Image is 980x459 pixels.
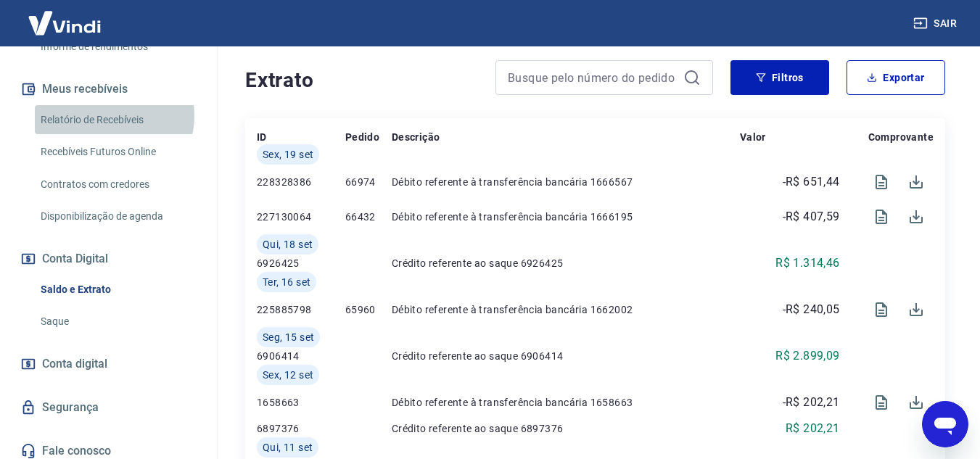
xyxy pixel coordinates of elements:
p: Crédito referente ao saque 6906414 [392,349,740,363]
iframe: Botão para abrir a janela de mensagens [922,401,968,447]
span: Visualizar [864,165,899,199]
p: -R$ 407,59 [783,208,840,226]
a: Saldo e Extrato [35,275,199,305]
button: Meus recebíveis [17,73,199,105]
a: Contratos com credores [35,170,199,199]
p: R$ 2.899,09 [775,347,839,365]
p: 227130064 [257,210,345,224]
p: Comprovante [868,130,934,144]
span: Conta digital [42,354,107,374]
p: 65960 [345,302,392,317]
button: Sair [910,10,963,37]
p: 6926425 [257,256,345,270]
h4: Extrato [245,66,478,95]
p: Débito referente à transferência bancária 1666567 [392,175,740,189]
p: Valor [740,130,766,144]
button: Conta Digital [17,243,199,275]
p: 6906414 [257,349,345,363]
span: Visualizar [864,385,899,420]
p: 6897376 [257,421,345,436]
p: Crédito referente ao saque 6926425 [392,256,740,270]
span: Sex, 12 set [263,368,313,382]
p: R$ 1.314,46 [775,255,839,272]
p: -R$ 240,05 [783,301,840,318]
span: Download [899,199,934,234]
a: Segurança [17,392,199,423]
span: Ter, 16 set [263,275,310,289]
span: Seg, 15 set [263,330,314,344]
a: Conta digital [17,348,199,380]
span: Download [899,165,934,199]
span: Sex, 19 set [263,147,313,162]
p: 66974 [345,175,392,189]
span: Visualizar [864,292,899,327]
span: Download [899,385,934,420]
button: Exportar [847,60,945,95]
span: Visualizar [864,199,899,234]
span: Qui, 11 set [263,440,313,455]
a: Saque [35,307,199,336]
a: Relatório de Recebíveis [35,105,199,135]
p: Débito referente à transferência bancária 1662002 [392,302,740,317]
p: Pedido [345,130,379,144]
p: 225885798 [257,302,345,317]
span: Qui, 18 set [263,237,313,252]
p: Crédito referente ao saque 6897376 [392,421,740,436]
p: -R$ 651,44 [783,173,840,191]
input: Busque pelo número do pedido [508,67,678,88]
p: R$ 202,21 [786,420,840,437]
a: Disponibilização de agenda [35,202,199,231]
a: Recebíveis Futuros Online [35,137,199,167]
p: Débito referente à transferência bancária 1658663 [392,395,740,410]
p: Descrição [392,130,440,144]
p: Débito referente à transferência bancária 1666195 [392,210,740,224]
p: -R$ 202,21 [783,394,840,411]
button: Filtros [730,60,829,95]
a: Informe de rendimentos [35,32,199,62]
p: 66432 [345,210,392,224]
span: Download [899,292,934,327]
p: ID [257,130,267,144]
p: 228328386 [257,175,345,189]
img: Vindi [17,1,112,45]
p: 1658663 [257,395,345,410]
